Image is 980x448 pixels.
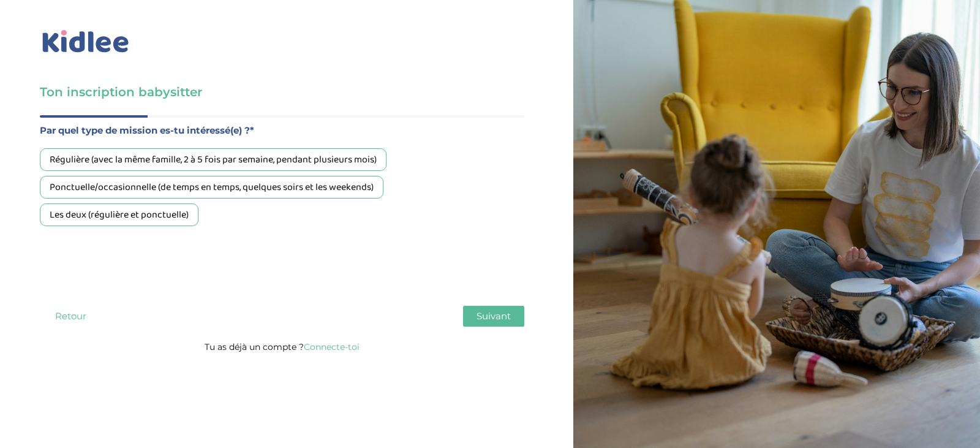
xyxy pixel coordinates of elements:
a: Connecte-toi [304,341,360,352]
p: Tu as déjà un compte ? [40,339,524,355]
span: Suivant [477,310,511,322]
img: logo_kidlee_bleu [40,28,132,56]
div: Les deux (régulière et ponctuelle) [40,203,198,226]
button: Retour [40,306,101,327]
div: Ponctuelle/occasionnelle (de temps en temps, quelques soirs et les weekends) [40,176,383,199]
button: Suivant [463,306,524,327]
label: Par quel type de mission es-tu intéressé(e) ?* [40,123,524,139]
div: Régulière (avec la même famille, 2 à 5 fois par semaine, pendant plusieurs mois) [40,148,386,171]
h3: Ton inscription babysitter [40,83,524,101]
